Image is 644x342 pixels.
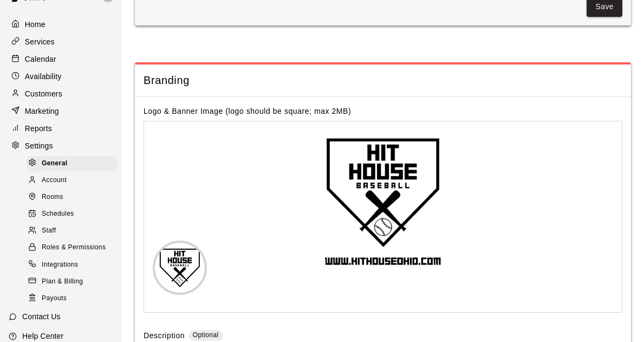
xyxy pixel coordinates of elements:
[25,123,52,134] p: Reports
[26,273,122,290] a: Plan & Billing
[26,223,118,238] div: Staff
[25,36,55,47] p: Services
[25,19,45,30] p: Home
[9,120,113,137] a: Reports
[9,138,113,154] a: Settings
[26,257,118,273] div: Integrations
[26,155,122,172] a: General
[26,256,122,273] a: Integrations
[9,51,113,67] a: Calendar
[42,242,106,253] span: Roles & Permissions
[193,331,219,339] span: Optional
[26,207,118,222] div: Schedules
[42,158,68,169] span: General
[26,156,118,171] div: General
[26,189,122,206] a: Rooms
[9,86,113,102] a: Customers
[26,291,118,306] div: Payouts
[26,206,122,223] a: Schedules
[25,54,56,64] p: Calendar
[42,209,74,220] span: Schedules
[25,71,62,82] p: Availability
[25,140,53,151] p: Settings
[25,106,59,117] p: Marketing
[9,103,113,119] a: Marketing
[26,190,118,205] div: Rooms
[144,73,622,88] span: Branding
[26,173,118,188] div: Account
[42,293,67,304] span: Payouts
[42,260,79,270] span: Integrations
[26,240,118,255] div: Roles & Permissions
[42,225,56,236] span: Staff
[22,311,61,322] p: Contact Us
[26,223,122,240] a: Staff
[42,276,83,287] span: Plan & Billing
[22,331,63,341] p: Help Center
[26,240,122,256] a: Roles & Permissions
[9,34,113,50] a: Services
[26,290,122,307] a: Payouts
[26,274,118,289] div: Plan & Billing
[9,68,113,85] a: Availability
[42,175,67,186] span: Account
[25,88,62,99] p: Customers
[26,172,122,189] a: Account
[9,16,113,33] a: Home
[42,192,63,203] span: Rooms
[144,107,351,115] label: Logo & Banner Image (logo should be square; max 2MB)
